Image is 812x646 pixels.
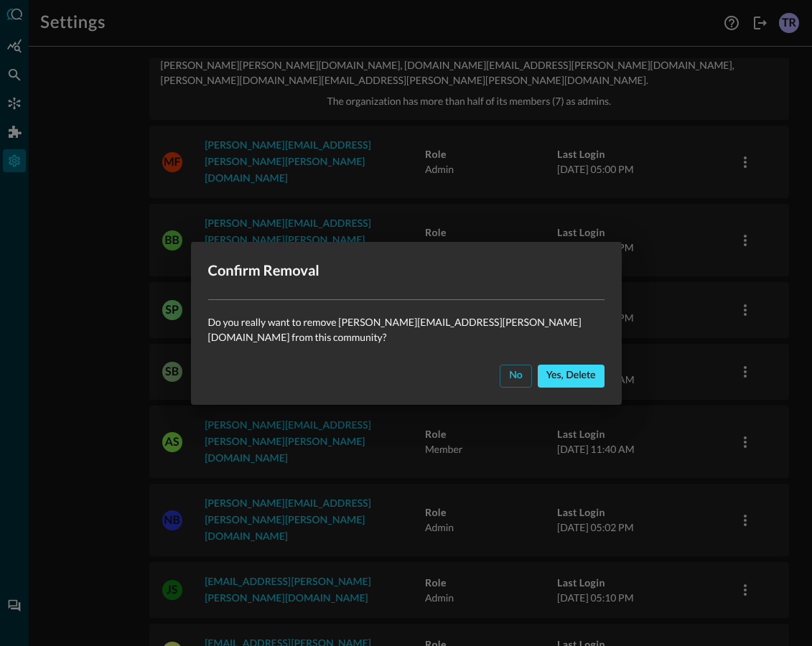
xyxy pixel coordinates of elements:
div: Yes, delete [546,367,596,385]
p: Do you really want to remove [PERSON_NAME][EMAIL_ADDRESS][PERSON_NAME][DOMAIN_NAME] from this com... [208,314,605,345]
button: Yes, delete [538,365,605,388]
div: No [509,367,523,385]
button: No [500,365,532,388]
h2: Confirm Removal [191,242,622,299]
